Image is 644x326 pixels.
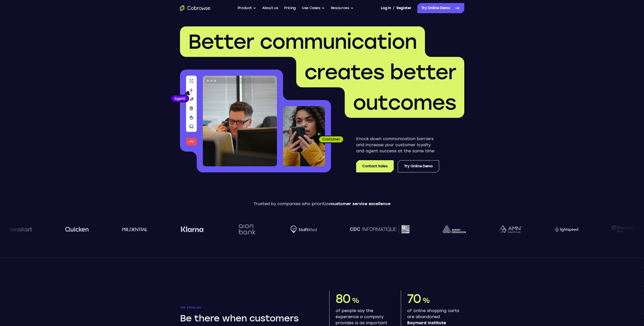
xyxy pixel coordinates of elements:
[236,219,257,240] img: Aion Bank
[180,226,203,232] img: Klarna
[262,3,278,13] a: About us
[290,225,317,233] img: Shiftmed
[180,5,210,11] a: Go to the home page
[180,306,315,309] p: The problem
[407,291,421,306] span: 70
[331,3,354,13] button: Resources
[397,3,411,13] a: Register
[352,296,359,305] span: %
[381,3,391,13] a: Log In
[122,227,147,231] img: prudential
[284,3,296,13] a: Pricing
[238,3,256,13] button: Product
[398,160,439,172] a: Try Online Demo
[422,296,430,305] span: %
[555,226,578,232] img: Lightspeed
[304,60,456,84] span: creates better
[407,320,460,326] span: Baymard Institute
[188,29,417,54] span: Better communication
[417,3,464,13] a: Try Online Demo
[356,160,393,172] a: Contact Sales
[283,106,325,166] img: A customer holding their phone
[442,225,465,233] img: avery-dennison
[350,225,409,233] img: CDC Informatique
[353,90,456,115] span: outcomes
[302,3,325,13] button: Use Cases
[499,225,522,233] img: AMN Healthcare
[393,5,394,11] span: /
[356,136,439,154] p: Knock down communication barriers and increase your customer loyalty and agent success at the sam...
[407,308,460,326] p: of online shopping carts are abandoned.
[203,76,277,166] img: A customer support agent talking on the phone
[65,225,89,233] img: quicken
[336,291,351,306] span: 80
[331,201,390,206] span: customer service excellence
